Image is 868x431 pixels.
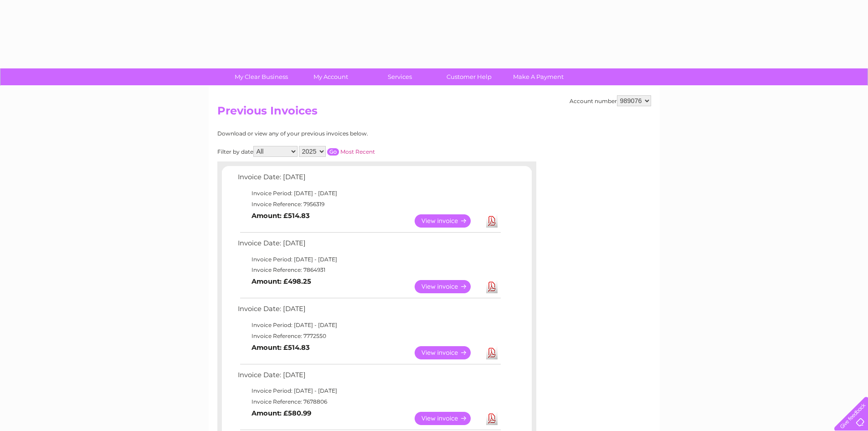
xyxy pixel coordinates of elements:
[224,68,299,85] a: My Clear Business
[486,280,498,293] a: Download
[217,146,457,157] div: Filter by date
[236,320,502,331] td: Invoice Period: [DATE] - [DATE]
[340,148,375,155] a: Most Recent
[252,343,310,352] b: Amount: £514.83
[236,188,502,199] td: Invoice Period: [DATE] - [DATE]
[486,346,498,359] a: Download
[415,214,482,228] a: View
[236,171,502,188] td: Invoice Date: [DATE]
[486,412,498,425] a: Download
[236,237,502,254] td: Invoice Date: [DATE]
[431,68,507,85] a: Customer Help
[362,68,437,85] a: Services
[415,280,482,293] a: View
[236,265,502,275] td: Invoice Reference: 7864931
[252,409,311,417] b: Amount: £580.99
[415,346,482,359] a: View
[570,95,651,106] div: Account number
[236,385,502,396] td: Invoice Period: [DATE] - [DATE]
[217,130,457,137] div: Download or view any of your previous invoices below.
[236,331,502,342] td: Invoice Reference: 7772550
[236,254,502,265] td: Invoice Period: [DATE] - [DATE]
[501,68,576,85] a: Make A Payment
[217,104,651,122] h2: Previous Invoices
[236,303,502,320] td: Invoice Date: [DATE]
[415,412,482,425] a: View
[252,212,310,220] b: Amount: £514.83
[486,214,498,228] a: Download
[236,199,502,210] td: Invoice Reference: 7956319
[252,277,311,286] b: Amount: £498.25
[236,369,502,386] td: Invoice Date: [DATE]
[236,396,502,407] td: Invoice Reference: 7678806
[293,68,368,85] a: My Account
